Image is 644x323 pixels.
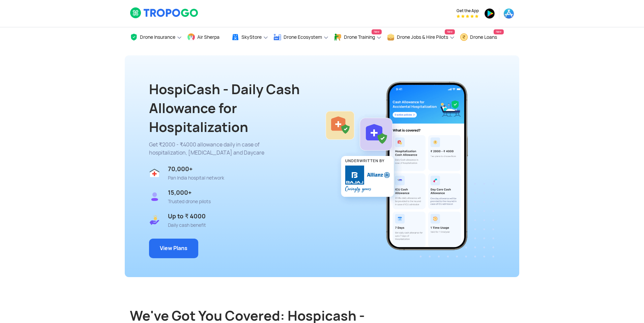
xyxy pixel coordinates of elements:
[387,27,455,47] a: Drone Jobs & Hire PilotsNew
[494,29,504,34] span: New
[334,27,382,47] a: Drone TrainingNew
[168,199,211,204] div: Trusted drone pilots
[140,34,175,40] span: Drone Insurance
[372,29,382,34] span: New
[231,27,268,47] a: SkyStore
[149,191,160,202] img: ic_user.svg
[241,34,262,40] span: SkyStore
[460,27,504,47] a: Drone LoansNew
[149,239,198,258] button: View Plans
[187,27,226,47] a: Air Sherpa
[284,34,322,40] span: Drone Ecosystem
[149,215,160,225] img: ic_hand_coin.svg
[397,34,448,40] span: Drone Jobs & Hire Pilots
[197,34,219,40] span: Air Sherpa
[168,175,224,181] div: Pan India hospital network
[273,27,329,47] a: Drone Ecosystem
[484,8,495,19] img: ic_playstore.png
[168,189,211,197] div: 15,000+
[168,222,206,228] div: Daily cash benefit
[457,15,478,18] img: App Raking
[470,34,497,40] span: Drone Loans
[168,165,224,173] div: 70,000+
[149,141,322,157] div: Get ₹2000 - ₹4000 allowance daily in case of hospitalization, [MEDICAL_DATA] and Daycare
[503,8,514,19] img: ic_appstore.png
[168,212,206,220] div: Up to ₹ 4000
[344,34,375,40] span: Drone Training
[149,167,160,178] img: ic_hospital.svg
[130,27,182,47] a: Drone Insurance
[457,8,479,14] span: Get the App
[130,7,199,19] img: logoHeader.svg
[445,29,455,34] span: New
[149,80,331,137] h1: HospiCash - Daily Cash Allowance for Hospitalization
[322,74,495,258] img: bg_banner.png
